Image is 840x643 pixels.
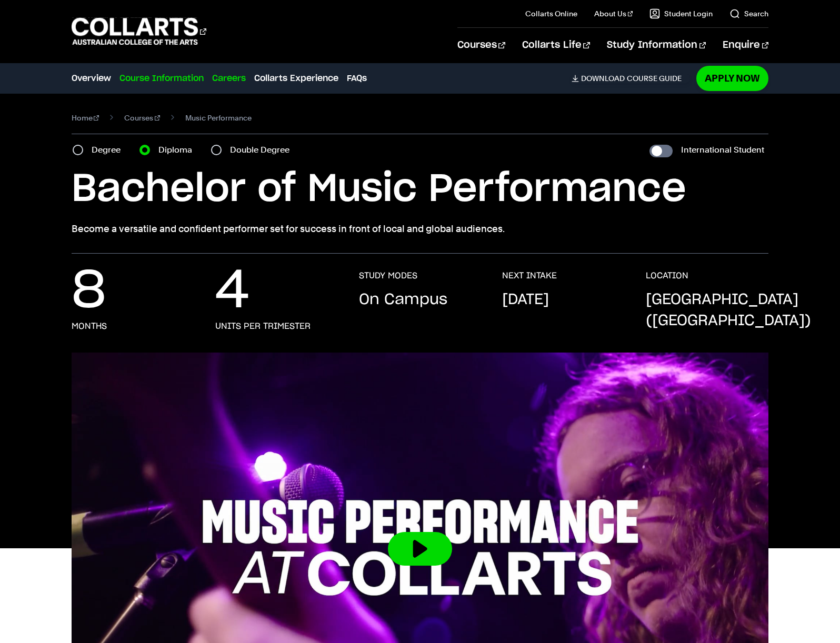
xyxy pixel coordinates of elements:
[522,28,590,63] a: Collarts Life
[502,270,557,281] h3: NEXT INTAKE
[525,8,577,19] a: Collarts Online
[72,166,769,213] h1: Bachelor of Music Performance
[254,72,338,85] a: Collarts Experience
[729,8,768,19] a: Search
[359,289,447,310] p: On Campus
[457,28,505,63] a: Courses
[72,72,111,85] a: Overview
[572,74,690,83] a: DownloadCourse Guide
[359,270,417,281] h3: STUDY MODES
[696,66,768,91] a: Apply Now
[215,321,311,331] h3: units per trimester
[72,16,206,46] div: Go to homepage
[581,74,625,83] span: Download
[681,143,764,157] label: International Student
[594,8,633,19] a: About Us
[92,143,127,157] label: Degree
[723,28,768,63] a: Enquire
[646,289,811,331] p: [GEOGRAPHIC_DATA] ([GEOGRAPHIC_DATA])
[158,143,198,157] label: Diploma
[215,270,249,313] p: 4
[607,28,706,63] a: Study Information
[347,72,367,85] a: FAQs
[124,110,160,125] a: Courses
[72,222,769,236] p: Become a versatile and confident performer set for success in front of local and global audiences.
[646,270,688,281] h3: LOCATION
[72,110,99,125] a: Home
[502,289,549,310] p: [DATE]
[212,72,246,85] a: Careers
[119,72,204,85] a: Course Information
[649,8,713,19] a: Student Login
[185,110,252,125] span: Music Performance
[72,321,107,331] h3: months
[230,143,296,157] label: Double Degree
[72,270,106,313] p: 8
